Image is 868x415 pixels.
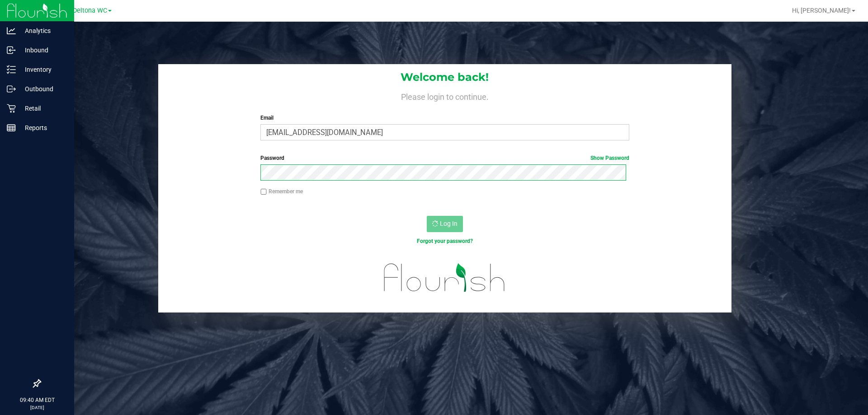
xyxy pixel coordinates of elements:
p: 09:40 AM EDT [4,396,70,404]
img: flourish_logo.svg [373,255,516,301]
inline-svg: Reports [7,123,16,132]
inline-svg: Analytics [7,26,16,35]
span: Log In [440,220,458,227]
inline-svg: Retail [7,104,16,113]
p: Inbound [16,45,70,56]
h1: Welcome back! [158,71,731,83]
label: Email [260,114,629,122]
p: Reports [16,122,70,133]
input: Remember me [260,189,267,195]
label: Remember me [260,187,303,196]
span: Deltona WC [73,7,107,14]
p: Retail [16,103,70,114]
h4: Please login to continue. [158,90,731,101]
p: Analytics [16,25,70,36]
span: Password [260,155,284,161]
a: Forgot your password? [417,238,473,244]
a: Show Password [590,155,629,161]
span: Hi, [PERSON_NAME]! [792,7,851,14]
inline-svg: Inbound [7,46,16,55]
p: [DATE] [4,404,70,411]
inline-svg: Outbound [7,84,16,93]
button: Log In [427,216,463,232]
p: Outbound [16,84,70,94]
inline-svg: Inventory [7,65,16,74]
p: Inventory [16,64,70,75]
